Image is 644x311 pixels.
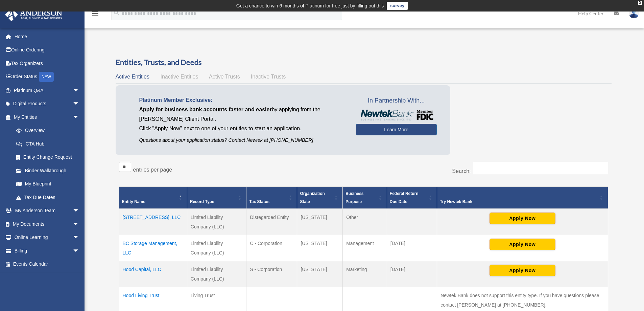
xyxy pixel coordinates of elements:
span: Inactive Trusts [251,74,286,80]
a: Online Learningarrow_drop_down [5,231,90,244]
td: Limited Liability Company (LLC) [187,261,246,287]
span: Entity Name [122,199,145,204]
td: [DATE] [387,261,437,287]
span: Business Purpose [345,191,363,204]
h3: Entities, Trusts, and Deeds [116,57,612,68]
a: Entity Change Request [9,151,86,164]
img: Anderson Advisors Platinum Portal [3,8,64,21]
a: Digital Productsarrow_drop_down [5,97,90,111]
span: Record Type [190,199,214,204]
span: Federal Return Due Date [390,191,419,204]
a: My Anderson Teamarrow_drop_down [5,204,90,218]
a: Online Ordering [5,43,90,57]
a: Overview [9,124,83,137]
th: Try Newtek Bank : Activate to sort [437,187,608,209]
a: Billingarrow_drop_down [5,244,90,258]
span: Active Entities [116,74,149,80]
td: [US_STATE] [297,235,343,261]
td: Hood Capital, LLC [119,261,187,287]
span: Tax Status [249,199,269,204]
a: Tax Organizers [5,57,90,70]
td: [STREET_ADDRESS], LLC [119,209,187,235]
td: [US_STATE] [297,209,343,235]
td: Disregarded Entity [246,209,297,235]
a: Platinum Q&Aarrow_drop_down [5,84,90,97]
a: CTA Hub [9,137,86,151]
a: Tax Due Dates [9,191,86,204]
th: Entity Name: Activate to invert sorting [119,187,187,209]
td: Marketing [343,261,387,287]
th: Tax Status: Activate to sort [246,187,297,209]
p: Click "Apply Now" next to one of your entities to start an application. [139,124,346,133]
th: Record Type: Activate to sort [187,187,246,209]
td: S - Corporation [246,261,297,287]
span: Apply for business bank accounts faster and easier [139,107,272,112]
th: Federal Return Due Date: Activate to sort [387,187,437,209]
td: Management [343,235,387,261]
a: My Blueprint [9,177,86,191]
i: search [113,9,120,17]
span: arrow_drop_down [73,110,86,124]
div: close [638,1,642,5]
div: Get a chance to win 6 months of Platinum for free just by filling out this [236,2,384,10]
a: Home [5,30,90,43]
a: Binder Walkthrough [9,164,86,177]
span: arrow_drop_down [73,231,86,245]
a: My Documentsarrow_drop_down [5,217,90,231]
a: menu [91,12,99,18]
a: survey [387,2,408,10]
span: arrow_drop_down [73,97,86,111]
td: [DATE] [387,235,437,261]
th: Business Purpose: Activate to sort [343,187,387,209]
td: Limited Liability Company (LLC) [187,209,246,235]
button: Apply Now [490,265,555,276]
td: C - Corporation [246,235,297,261]
span: Active Trusts [209,74,240,80]
td: BC Storage Management, LLC [119,235,187,261]
td: [US_STATE] [297,261,343,287]
p: Questions about your application status? Contact Newtek at [PHONE_NUMBER] [139,136,346,145]
span: arrow_drop_down [73,217,86,231]
img: User Pic [629,8,639,18]
a: Learn More [356,124,437,135]
button: Apply Now [490,239,555,250]
button: Apply Now [490,213,555,224]
td: Other [343,209,387,235]
td: Limited Liability Company (LLC) [187,235,246,261]
span: In Partnership With... [356,95,437,106]
img: NewtekBankLogoSM.png [359,110,433,120]
label: entries per page [133,167,172,173]
span: Inactive Entities [160,74,198,80]
p: Platinum Member Exclusive: [139,95,346,105]
a: My Entitiesarrow_drop_down [5,110,86,124]
p: by applying from the [PERSON_NAME] Client Portal. [139,105,346,124]
a: Order StatusNEW [5,70,90,84]
span: arrow_drop_down [73,204,86,218]
i: menu [91,9,99,18]
label: Search: [452,168,471,174]
a: Events Calendar [5,258,90,271]
div: Try Newtek Bank [440,198,597,206]
span: Organization State [300,191,325,204]
div: NEW [39,72,54,82]
th: Organization State: Activate to sort [297,187,343,209]
span: arrow_drop_down [73,244,86,258]
span: arrow_drop_down [73,84,86,97]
